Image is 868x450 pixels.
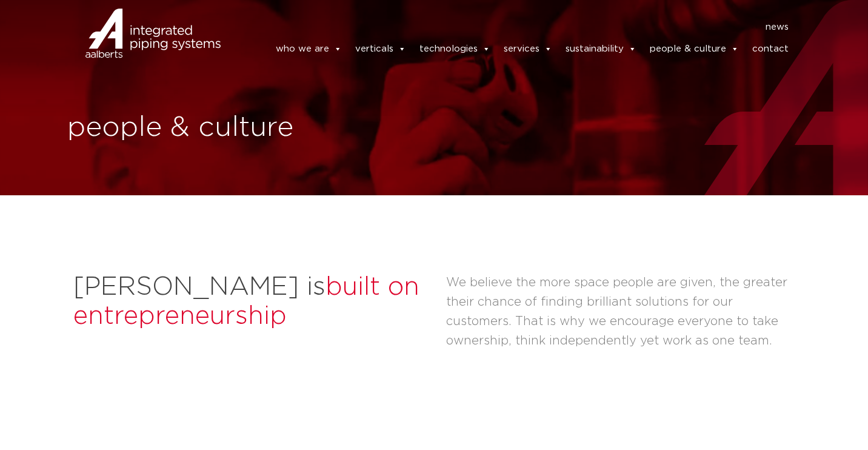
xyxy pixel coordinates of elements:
[766,18,789,37] a: news
[504,37,552,61] a: services
[73,273,434,331] h2: [PERSON_NAME] is
[67,109,428,147] h1: people & culture
[276,37,342,61] a: who we are
[73,274,419,329] span: built on entrepreneurship
[446,273,795,351] p: We believe the more space people are given, the greater their chance of finding brilliant solutio...
[238,18,789,37] nav: Menu
[355,37,406,61] a: verticals
[419,37,490,61] a: technologies
[566,37,636,61] a: sustainability
[650,37,739,61] a: people & culture
[752,37,789,61] a: contact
